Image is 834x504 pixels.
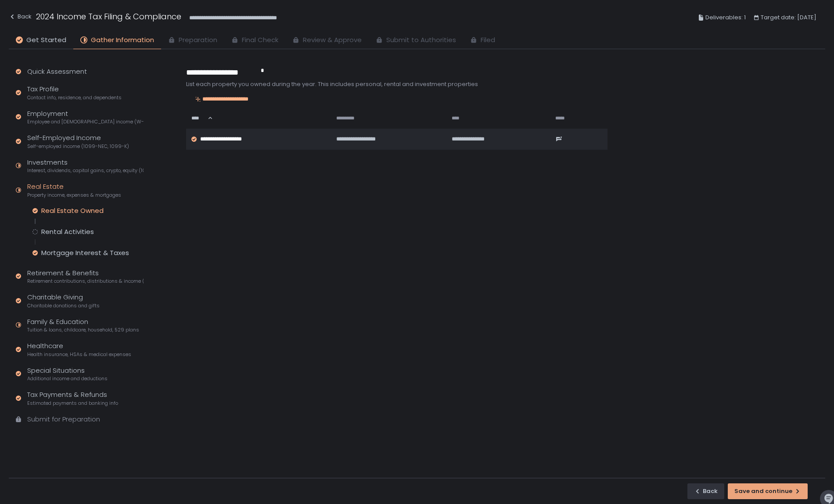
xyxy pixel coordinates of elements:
[41,206,104,215] div: Real Estate Owned
[27,327,139,333] span: Tuition & loans, childcare, household, 529 plans
[91,35,154,45] span: Gather Information
[27,292,100,309] div: Charitable Giving
[27,119,144,125] span: Employee and [DEMOGRAPHIC_DATA] income (W-2s)
[186,80,608,88] div: List each property you owned during the year. This includes personal, rental and investment prope...
[386,35,456,45] span: Submit to Authorities
[26,35,66,45] span: Get Started
[9,11,32,22] div: Back
[27,192,121,198] span: Property income, expenses & mortgages
[481,35,495,45] span: Filed
[694,487,718,495] div: Back
[27,158,144,174] div: Investments
[27,67,87,77] div: Quick Assessment
[27,94,122,101] span: Contact info, residence, and dependents
[687,483,724,499] button: Back
[27,143,129,150] span: Self-employed income (1099-NEC, 1099-K)
[761,12,816,23] span: Target date: [DATE]
[27,400,118,407] span: Estimated payments and banking info
[27,268,144,285] div: Retirement & Benefits
[27,341,131,358] div: Healthcare
[27,375,108,382] span: Additional income and deductions
[27,351,131,358] span: Health insurance, HSAs & medical expenses
[27,278,144,284] span: Retirement contributions, distributions & income (1099-R, 5498)
[27,182,121,198] div: Real Estate
[705,12,746,23] span: Deliverables: 1
[36,11,181,22] h1: 2024 Income Tax Filing & Compliance
[303,35,362,45] span: Review & Approve
[27,84,122,101] div: Tax Profile
[242,35,278,45] span: Final Check
[9,11,32,25] button: Back
[734,487,801,495] div: Save and continue
[728,483,808,499] button: Save and continue
[179,35,217,45] span: Preparation
[27,109,144,126] div: Employment
[27,167,144,174] span: Interest, dividends, capital gains, crypto, equity (1099s, K-1s)
[27,366,108,382] div: Special Situations
[41,248,129,257] div: Mortgage Interest & Taxes
[27,317,139,334] div: Family & Education
[27,414,100,425] div: Submit for Preparation
[27,133,129,150] div: Self-Employed Income
[27,390,118,407] div: Tax Payments & Refunds
[27,302,100,309] span: Charitable donations and gifts
[41,227,94,236] div: Rental Activities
